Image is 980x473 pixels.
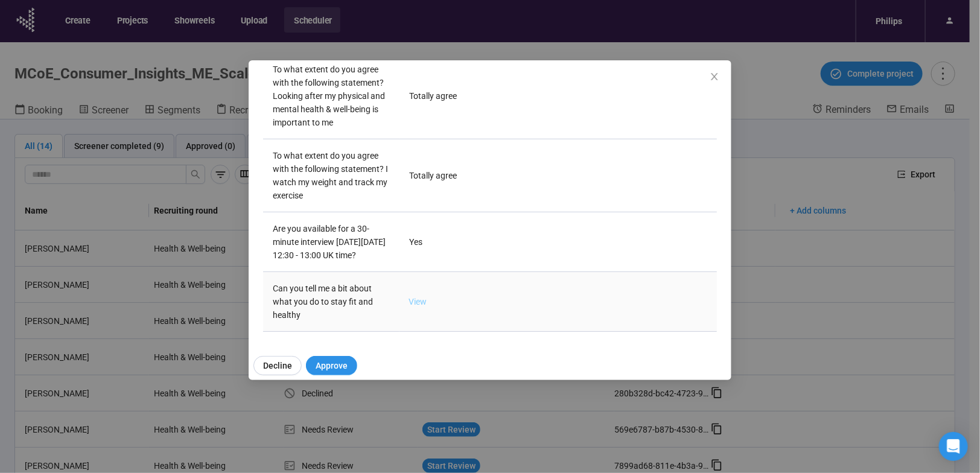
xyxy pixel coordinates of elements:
[399,53,717,139] td: Totally agree
[399,139,717,212] td: Totally agree
[263,359,292,372] span: Decline
[708,71,721,84] button: Close
[263,212,399,272] td: Are you available for a 30-minute interview [DATE][DATE] 12:30 - 13:00 UK time?
[710,72,719,81] span: close
[939,432,968,461] div: Open Intercom Messenger
[263,272,399,332] td: Can you tell me a bit about what you do to stay fit and healthy
[399,212,717,272] td: Yes
[263,139,399,212] td: To what extent do you agree with the following statement? I watch my weight and track my exercise
[253,356,302,375] button: Decline
[409,297,427,306] a: View
[306,356,357,375] button: Approve
[263,53,399,139] td: To what extent do you agree with the following statement? Looking after my physical and mental he...
[316,359,348,372] span: Approve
